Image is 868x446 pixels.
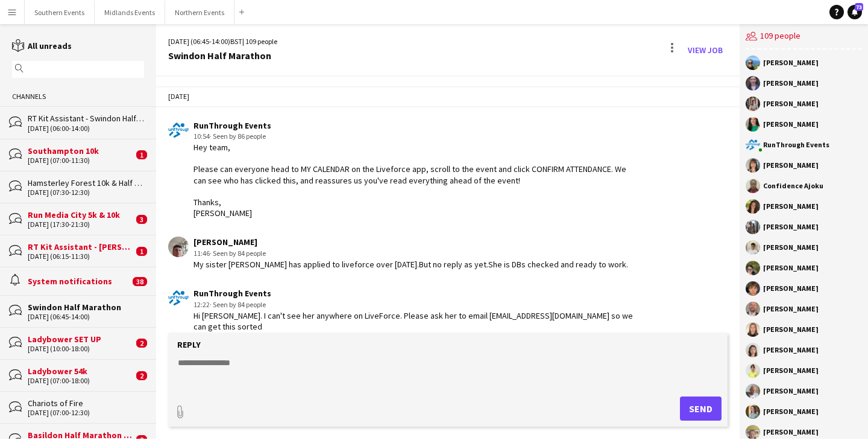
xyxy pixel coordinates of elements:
[210,249,266,258] span: · Seen by 84 people
[746,24,862,49] div: 109 people
[193,259,628,270] div: My sister [PERSON_NAME] has applied to liveforce over [DATE].But no reply as yet.She is DBs check...
[28,124,144,133] div: [DATE] (06:00-14:00)
[855,3,863,11] span: 73
[193,120,635,131] div: RunThrough Events
[136,215,147,224] span: 3
[680,397,722,421] button: Send
[193,131,635,142] div: 10:54
[763,264,819,272] div: [PERSON_NAME]
[168,36,277,47] div: [DATE] (06:45-14:00) | 109 people
[28,156,133,165] div: [DATE] (07:00-11:30)
[133,277,147,286] span: 38
[763,285,819,292] div: [PERSON_NAME]
[193,288,635,299] div: RunThrough Events
[210,132,266,141] span: · Seen by 86 people
[763,80,819,87] div: [PERSON_NAME]
[193,310,635,332] div: Hi [PERSON_NAME]. I can't see her anywhere on LiveForce. Please ask her to email [EMAIL_ADDRESS][...
[763,203,819,210] div: [PERSON_NAME]
[763,59,819,66] div: [PERSON_NAME]
[28,241,133,252] div: RT Kit Assistant - [PERSON_NAME] 5K & 10K
[136,435,147,444] span: 2
[28,188,144,197] div: [DATE] (07:30-12:30)
[28,377,133,385] div: [DATE] (07:00-18:00)
[25,1,95,24] button: Southern Events
[763,408,819,415] div: [PERSON_NAME]
[28,398,144,409] div: Chariots of Fire
[28,430,133,441] div: Basildon Half Marathon & Juniors
[28,302,144,313] div: Swindon Half Marathon
[230,37,242,46] span: BST
[95,1,165,24] button: Midlands Events
[156,86,740,107] div: [DATE]
[136,247,147,256] span: 1
[193,237,628,247] div: [PERSON_NAME]
[136,371,147,380] span: 2
[763,100,819,107] div: [PERSON_NAME]
[683,40,728,60] a: View Job
[763,305,819,313] div: [PERSON_NAME]
[763,346,819,354] div: [PERSON_NAME]
[28,177,144,188] div: Hamsterley Forest 10k & Half Marathon
[12,40,72,51] a: All unreads
[28,409,144,417] div: [DATE] (07:00-12:30)
[763,244,819,251] div: [PERSON_NAME]
[28,209,133,220] div: Run Media City 5k & 10k
[763,223,819,231] div: [PERSON_NAME]
[28,313,144,321] div: [DATE] (06:45-14:00)
[848,5,862,19] a: 73
[177,339,201,350] label: Reply
[763,162,819,169] div: [PERSON_NAME]
[28,345,133,353] div: [DATE] (10:00-18:00)
[28,145,133,156] div: Southampton 10k
[165,1,234,24] button: Northern Events
[193,248,628,259] div: 11:46
[28,276,130,287] div: System notifications
[763,428,819,436] div: [PERSON_NAME]
[193,142,635,218] div: Hey team, Please can everyone head to MY CALENDAR on the Liveforce app, scroll to the event and c...
[28,220,133,229] div: [DATE] (17:30-21:30)
[763,182,823,190] div: Confidence Ajoku
[763,326,819,333] div: [PERSON_NAME]
[763,387,819,395] div: [PERSON_NAME]
[136,339,147,348] span: 2
[763,121,819,128] div: [PERSON_NAME]
[763,367,819,374] div: [PERSON_NAME]
[28,252,133,261] div: [DATE] (06:15-11:30)
[28,366,133,377] div: Ladybower 54k
[193,299,635,310] div: 12:22
[210,300,266,309] span: · Seen by 84 people
[136,150,147,159] span: 1
[168,50,277,61] div: Swindon Half Marathon
[763,141,829,148] div: RunThrough Events
[28,334,133,345] div: Ladybower SET UP
[28,113,144,124] div: RT Kit Assistant - Swindon Half Marathon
